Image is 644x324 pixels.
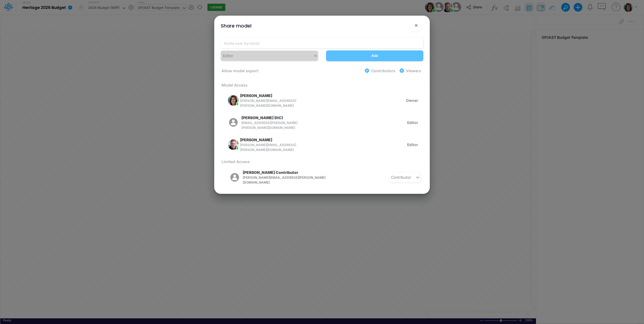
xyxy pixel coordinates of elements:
[407,142,418,147] span: Editor
[240,137,272,143] p: [PERSON_NAME]
[391,174,411,180] div: Contributor
[243,170,298,175] p: [PERSON_NAME] Contributor
[240,93,272,98] p: [PERSON_NAME]
[371,68,395,74] label: Contributors
[240,143,301,152] span: [PERSON_NAME][EMAIL_ADDRESS][PERSON_NAME][DOMAIN_NAME]
[396,23,402,30] button: !
[414,22,418,28] span: ×
[228,117,239,128] img: rounded user avatar
[243,175,333,185] span: [PERSON_NAME][EMAIL_ADDRESS][PERSON_NAME][DOMAIN_NAME]
[240,98,301,108] span: [PERSON_NAME][EMAIL_ADDRESS][PERSON_NAME][DOMAIN_NAME]
[228,95,239,106] img: rounded user avatar
[241,120,301,130] span: [EMAIL_ADDRESS][PERSON_NAME][PERSON_NAME][DOMAIN_NAME]
[229,172,240,183] img: rounded user avatar
[406,98,418,103] span: Owner
[221,38,423,48] input: Invite user by email
[228,139,239,150] img: rounded user avatar
[410,19,423,32] button: Close
[221,22,251,29] div: Share model
[221,68,259,74] label: Allow model export:
[406,68,421,74] label: Viewers
[221,159,250,164] span: Limited Access
[221,83,248,87] span: Model Access
[223,169,304,185] button: rounded user avatar[PERSON_NAME] Contributor[PERSON_NAME][EMAIL_ADDRESS][PERSON_NAME][DOMAIN_NAME]
[407,120,418,125] span: Editor
[241,115,283,120] p: [PERSON_NAME] (HC)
